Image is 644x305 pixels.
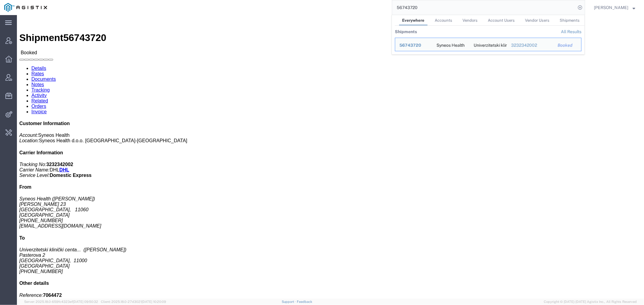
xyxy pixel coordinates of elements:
[544,299,637,304] span: Copyright © [DATE]-[DATE] Agistix Inc., All Rights Reserved
[463,18,478,23] span: Vendors
[435,18,452,23] span: Accounts
[437,38,465,51] div: Syneos Health
[594,4,636,11] button: [PERSON_NAME]
[24,300,98,303] span: Server: 2025.18.0-659fc4323ef
[297,300,312,303] a: Feedback
[558,42,577,49] div: Booked
[488,18,515,23] span: Account Users
[525,18,549,23] span: Vendor Users
[395,26,417,38] th: Shipments
[474,38,503,51] div: Univerzitetski klinički centar Srbije
[392,0,576,15] input: Search for shipment number, reference number
[399,42,428,49] div: 56743720
[17,15,644,299] iframe: FS Legacy Container
[560,18,580,23] span: Shipments
[142,300,166,303] span: [DATE] 10:20:09
[561,29,582,34] a: View all shipments found by criterion
[402,18,425,23] span: Everywhere
[511,42,549,49] div: 3232342002
[73,300,98,303] span: [DATE] 09:50:32
[395,26,585,54] table: Search Results
[399,43,421,48] span: 56743720
[101,300,166,303] span: Client: 2025.18.0-27d3021
[282,300,297,303] a: Support
[594,4,628,11] span: Carrie Virgilio
[4,3,47,12] img: logo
